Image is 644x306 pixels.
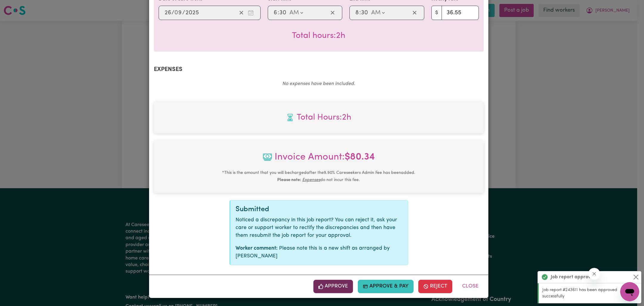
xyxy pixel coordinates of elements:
[236,216,403,240] p: Noticed a discrepancy in this job report? You can reject it, ask your care or support worker to r...
[358,280,414,293] button: Approve & Pay
[159,111,479,124] span: Total hours worked: 2 hours
[588,268,600,280] iframe: Close message
[4,4,36,9] span: Need any help?
[236,246,278,251] strong: Worker comment:
[282,81,355,86] em: No expenses have been included.
[236,206,269,213] span: Submitted
[361,8,368,17] input: --
[222,171,415,182] small: This is the amount that you will be charged after the 9.90 % Careseekers Admin Fee has been added...
[278,10,279,16] span: :
[292,32,345,40] span: Total hours worked: 2 hours
[273,8,278,17] input: --
[551,273,596,281] strong: Job report approved
[185,8,199,17] input: ----
[171,10,174,16] span: /
[174,10,178,16] span: 0
[355,8,359,17] input: --
[175,8,182,17] input: --
[302,178,320,182] u: Expenses
[277,178,301,182] b: Please note:
[279,8,287,17] input: --
[246,8,256,17] button: Enter the date of care work
[159,150,479,169] span: Invoice Amount:
[345,152,375,162] b: $ 80.34
[457,280,484,293] button: Close
[431,6,442,20] span: $
[236,245,403,260] p: Please note this is a new shift as arranged by [PERSON_NAME]
[418,280,452,293] button: Reject
[313,280,353,293] button: Approve
[620,282,639,301] iframe: Button to launch messaging window
[542,287,638,300] p: Job report #243611 has been approved successfully
[359,10,361,16] span: :
[164,8,171,17] input: --
[182,10,185,16] span: /
[237,8,246,17] button: Clear date
[154,66,484,73] h2: Expenses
